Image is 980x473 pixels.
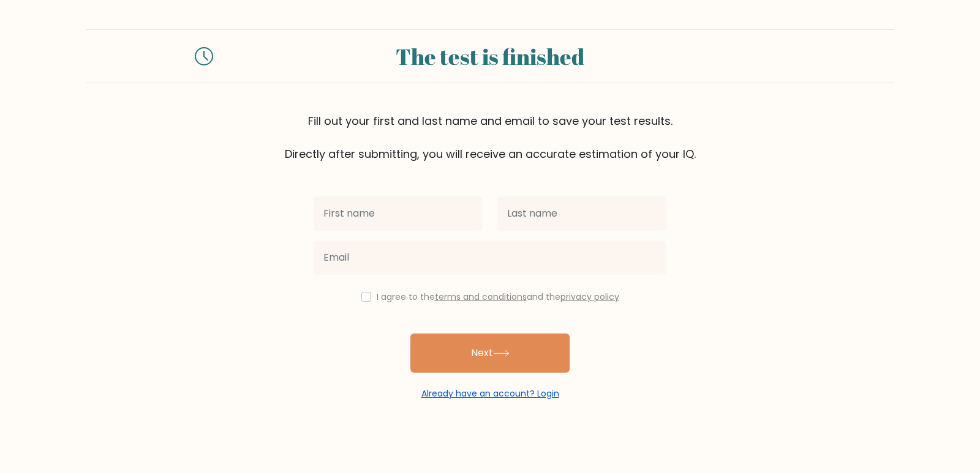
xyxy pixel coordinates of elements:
a: privacy policy [560,291,619,303]
input: First name [314,196,483,231]
a: terms and conditions [435,291,527,303]
label: I agree to the and the [377,291,619,303]
a: Already have an account? Login [421,387,559,400]
div: The test is finished [228,40,752,73]
input: Last name [497,196,666,231]
input: Email [314,240,666,275]
button: Next [410,333,570,373]
div: Fill out your first and last name and email to save your test results. Directly after submitting,... [86,113,894,162]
